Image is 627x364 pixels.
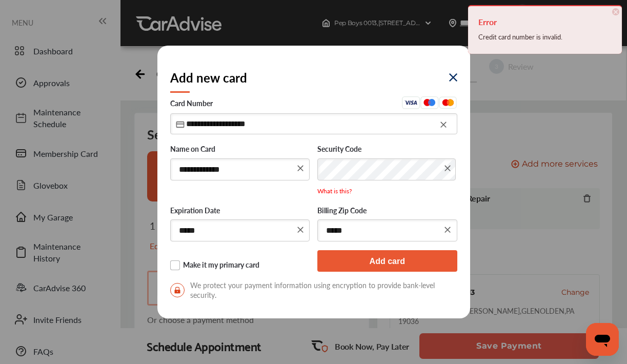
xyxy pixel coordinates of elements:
label: Billing Zip Code [317,206,457,216]
span: We protect your payment information using encryption to provide bank-level security. [170,280,457,300]
img: Maestro.aa0500b2.svg [420,96,439,109]
label: Name on Card [170,145,310,155]
label: Make it my primary card [170,260,310,271]
iframe: Button to launch messaging window [586,323,619,356]
button: Add card [317,250,457,272]
img: eYXu4VuQffQpPoAAAAASUVORK5CYII= [449,73,457,82]
img: Visa.45ceafba.svg [402,96,420,109]
label: Card Number [170,96,457,112]
div: Credit card number is invalid. [478,30,612,44]
h2: Add new card [170,69,247,86]
h4: Error [478,14,612,30]
label: Expiration Date [170,206,310,216]
p: What is this? [317,187,457,195]
img: secure-lock [170,283,185,297]
label: Security Code [317,145,457,155]
span: × [612,8,619,15]
img: Mastercard.eb291d48.svg [439,96,457,109]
